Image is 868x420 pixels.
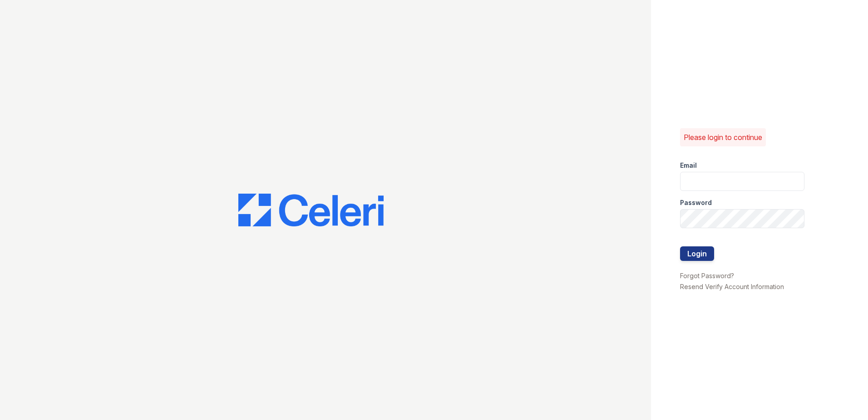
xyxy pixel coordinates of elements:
label: Email [680,161,697,170]
p: Please login to continue [684,132,762,143]
label: Password [680,198,712,207]
a: Resend Verify Account Information [680,283,784,290]
img: CE_Logo_Blue-a8612792a0a2168367f1c8372b55b34899dd931a85d93a1a3d3e32e68fde9ad4.png [238,194,384,226]
button: Login [680,246,714,261]
a: Forgot Password? [680,272,734,280]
